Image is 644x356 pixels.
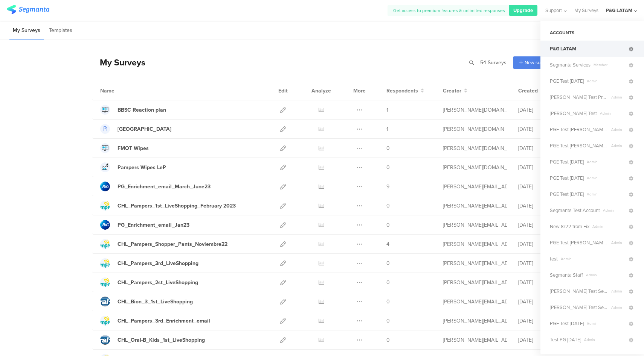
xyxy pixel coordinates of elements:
span: Test PG 5.22.24 [550,336,581,343]
span: Admin [583,272,628,278]
div: ramos.sd@pg.com [443,164,507,171]
span: Segmanta Test Account [550,207,600,214]
span: 0 [386,336,390,344]
span: 1 [386,125,388,133]
span: Admin [608,127,628,132]
div: [DATE] [518,317,563,325]
div: ramos.sd@pg.com [443,144,507,152]
span: Segmanta Staff [550,271,583,279]
a: BBSC Reaction plan [100,105,166,115]
span: Admin [608,143,628,148]
div: CHL_Oral-B_Kids_1st_LiveShopping [118,336,205,344]
span: Riel Test [550,110,597,117]
span: Admin [558,256,628,262]
span: Riel Test Seg-admin 2 [550,288,608,295]
li: Templates [46,22,76,39]
div: ortega.nj@pg.com [443,240,507,248]
a: CHL_Oral-B_Kids_1st_LiveShopping [100,335,205,345]
div: ortega.nj@pg.com [443,183,507,191]
span: Riel Test Prod 11/13 [550,94,608,101]
div: benitez.f@pg.com [443,221,507,229]
span: Admin [589,224,628,229]
div: ortega.nj@pg.com [443,317,507,325]
span: test [550,255,558,262]
span: 0 [386,202,390,210]
a: Pampers Wipes LeP [100,162,166,172]
div: CHL_Pampers_Shopper_Pants_Noviembre22 [118,240,227,248]
span: | [475,59,479,67]
span: 0 [386,279,390,286]
span: Segmanta Services [550,61,591,68]
span: 4 [386,240,389,248]
div: [DATE] [518,202,563,210]
span: 0 [386,298,390,306]
span: Respondents [386,87,418,95]
span: Admin [584,78,628,84]
div: [DATE] [518,125,563,133]
button: Creator [443,87,467,95]
div: [DATE] [518,279,563,286]
span: Member [591,62,628,68]
div: [DATE] [518,298,563,306]
div: ramos.sd@pg.com [443,106,507,114]
div: [DATE] [518,106,563,114]
div: BBSC Reaction plan [118,106,166,114]
div: CHL_Bion_3_1st_LiveShopping [118,298,193,306]
div: P&G LATAM [606,7,632,14]
span: Admin [581,337,628,342]
span: Admin [597,111,628,116]
span: PGE Test 2.28.24 [550,320,584,327]
span: 0 [386,164,390,171]
div: CHL_Pampers_2st_LiveShopping [118,279,198,286]
span: Admin [600,208,628,213]
div: PG_Enrichment_email_Jan23 [118,221,189,229]
span: 0 [386,317,390,325]
div: Pampers Wipes LeP [118,164,166,171]
span: Admin [608,304,628,310]
img: segmanta logo [7,5,49,14]
span: Creator [443,87,461,95]
span: Admin [608,288,628,294]
div: [DATE] [518,336,563,344]
div: ortega.nj@pg.com [443,279,507,286]
span: Get access to premium features & unlimited responses [393,7,505,14]
span: PGE Test Riel 7.24.24 [550,142,608,149]
span: Admin [584,321,628,326]
div: Edit [275,81,291,100]
button: Created [518,87,544,95]
div: [DATE] [518,259,563,267]
a: CHL_Pampers_1st_LiveShopping_February 2023 [100,201,236,211]
div: CHL_Pampers_3rd_LiveShopping [118,259,198,267]
div: [DATE] [518,144,563,152]
a: CHL_Pampers_3rd_Enrichment_email [100,316,210,326]
span: Upgrade [513,7,533,14]
span: 54 Surveys [480,59,507,67]
span: Admin [608,240,628,245]
a: CHL_Pampers_3rd_LiveShopping [100,258,198,268]
div: ortega.nj@pg.com [443,298,507,306]
div: CHL_Pampers_1st_LiveShopping_February 2023 [118,202,236,210]
span: Created [518,87,538,95]
div: [DATE] [518,164,563,171]
a: CHL_Pampers_Shopper_Pants_Noviembre22 [100,239,227,249]
a: CHL_Bion_3_1st_LiveShopping [100,297,193,306]
span: PGE Test 4.8.24 [550,77,584,85]
span: PGE Test 6.19.24 [550,158,584,165]
div: More [351,81,368,100]
div: ortega.nj@pg.com [443,336,507,344]
span: PGE Test 4.30.24 [550,191,584,198]
a: PG_Enrichment_email_March_June23 [100,182,211,191]
a: FMOT Wipes [100,143,149,153]
div: ramos.sd@pg.com [443,125,507,133]
span: 0 [386,144,390,152]
div: Ecuador [118,125,171,133]
div: CHL_Pampers_3rd_Enrichment_email [118,317,210,325]
span: New 8/22 from Fix [550,223,589,230]
div: Analyze [310,81,333,100]
div: ortega.nj@pg.com [443,202,507,210]
span: Admin [584,191,628,197]
button: Respondents [386,87,424,95]
div: ACCOUNTS [540,26,644,39]
span: PGE Test Riel 10.08.24 [550,126,608,133]
span: 9 [386,183,389,191]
